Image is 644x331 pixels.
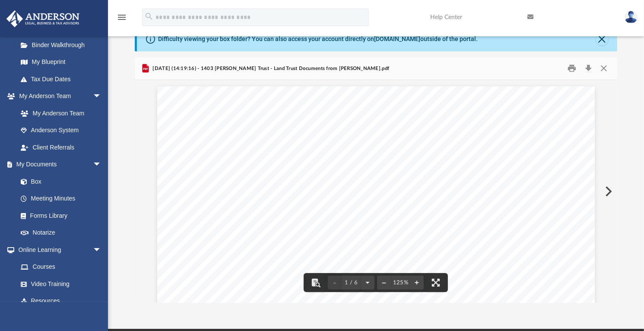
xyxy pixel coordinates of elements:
[12,258,110,276] a: Courses
[12,275,106,293] a: Video Training
[426,273,445,292] button: Enter fullscreen
[135,80,617,303] div: File preview
[6,156,110,173] a: My Documentsarrow_drop_down
[12,54,110,71] a: My Blueprint
[581,62,596,75] button: Download
[306,273,325,292] button: Toggle findbar
[342,280,361,286] span: 1 / 6
[342,273,361,292] button: 1 / 6
[596,33,608,45] button: Close
[564,62,581,75] button: Print
[93,88,110,105] span: arrow_drop_down
[117,16,127,22] a: menu
[12,293,110,310] a: Resources
[596,62,612,75] button: Close
[12,190,110,207] a: Meeting Minutes
[144,12,154,21] i: search
[12,105,106,122] a: My Anderson Team
[12,173,106,190] a: Box
[361,273,374,292] button: Next page
[12,122,110,139] a: Anderson System
[374,35,420,42] a: [DOMAIN_NAME]
[93,156,110,174] span: arrow_drop_down
[117,12,127,22] i: menu
[625,11,638,23] img: User Pic
[151,65,389,73] span: [DATE] (14:19:16) - 1403 [PERSON_NAME] Trust - Land Trust Documents from [PERSON_NAME].pdf
[6,88,110,105] a: My Anderson Teamarrow_drop_down
[12,224,110,242] a: Notarize
[377,273,391,292] button: Zoom out
[12,36,114,54] a: Binder Walkthrough
[12,207,106,224] a: Forms Library
[12,70,114,88] a: Tax Due Dates
[6,241,110,258] a: Online Learningarrow_drop_down
[12,139,110,156] a: Client Referrals
[391,280,410,286] div: Current zoom level
[158,35,478,44] div: Difficulty viewing your box folder? You can also access your account directly on outside of the p...
[410,273,424,292] button: Zoom in
[4,10,82,27] img: Anderson Advisors Platinum Portal
[135,57,617,303] div: Preview
[93,241,110,259] span: arrow_drop_down
[598,179,617,204] button: Next File
[135,80,617,303] div: Document Viewer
